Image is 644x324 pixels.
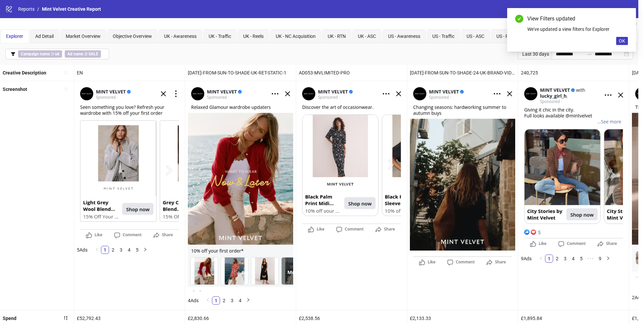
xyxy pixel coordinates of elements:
[527,15,628,23] div: View Filters updated
[527,25,628,33] div: We've updated a view filters for Explorer
[619,38,625,44] span: OK
[616,37,628,45] button: OK
[621,15,628,22] a: Close
[515,15,523,23] span: check-circle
